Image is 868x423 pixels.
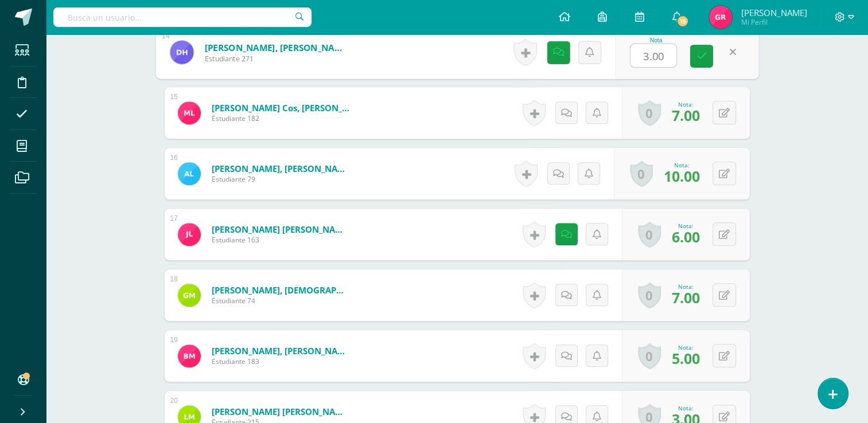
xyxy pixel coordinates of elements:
img: d024356ab335a53e1fa75563005380ee.png [170,40,193,64]
img: e6367a3c07accddf825eb105172dbe1f.png [178,284,201,307]
div: Nota [630,37,682,43]
span: 7.00 [672,288,700,307]
a: 0 [638,282,661,308]
span: Estudiante 163 [212,235,349,245]
a: [PERSON_NAME] Cos, [PERSON_NAME] [212,102,349,113]
span: 7.00 [672,105,700,125]
span: Mi Perfil [741,17,807,27]
input: 0-10.0 [630,44,676,67]
div: Nota: [672,404,700,412]
a: [PERSON_NAME], [DEMOGRAPHIC_DATA] [PERSON_NAME] [212,284,349,296]
span: 5.00 [672,348,700,368]
span: 6.00 [672,227,700,246]
img: 7331ec9af0b54db88192830ecc255d07.png [178,162,201,185]
span: Estudiante 271 [204,53,346,64]
a: [PERSON_NAME] [PERSON_NAME] [212,406,349,417]
a: 0 [630,160,653,187]
div: Nota: [672,100,700,108]
img: 675f1a812e8db59f4a4e3996645acc1e.png [178,223,201,246]
a: [PERSON_NAME], [PERSON_NAME] [212,345,349,357]
span: 10.00 [664,166,700,186]
img: a8b7d6a32ad83b69ddb3ec802e209076.png [709,6,732,29]
span: 15 [676,15,689,28]
img: 61c742c14c808afede67e110e1a3d30c.png [178,344,201,367]
a: [PERSON_NAME], [PERSON_NAME] [212,163,349,174]
div: Nota: [672,283,700,291]
a: 0 [638,221,661,248]
img: fd63cd8b523cc8a0a50e2fa6b93eebaf.png [178,101,201,124]
a: [PERSON_NAME], [PERSON_NAME] [204,41,346,53]
div: Nota: [664,161,700,169]
div: Nota: [672,222,700,230]
span: Estudiante 183 [212,357,349,366]
a: 0 [638,343,661,369]
div: Nota: [672,343,700,351]
span: Estudiante 74 [212,296,349,305]
a: [PERSON_NAME] [PERSON_NAME] [212,224,349,235]
span: Estudiante 79 [212,174,349,184]
a: 0 [638,100,661,126]
span: Estudiante 182 [212,113,349,123]
span: [PERSON_NAME] [741,7,807,18]
input: Busca un usuario... [53,7,312,27]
